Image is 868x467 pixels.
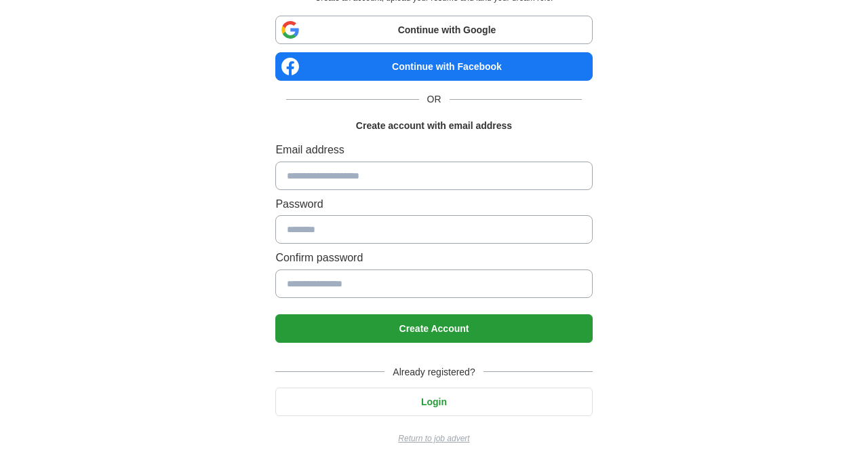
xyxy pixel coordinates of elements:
a: Login [275,396,592,407]
label: Confirm password [275,249,592,267]
a: Continue with Facebook [275,52,592,81]
label: Email address [275,141,592,159]
label: Password [275,195,592,213]
span: Already registered? [384,365,483,379]
button: Create Account [275,314,592,343]
button: Login [275,388,592,416]
span: OR [419,92,450,107]
h1: Create account with email address [356,118,512,133]
a: Return to job advert [275,432,592,445]
a: Continue with Google [275,16,592,44]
